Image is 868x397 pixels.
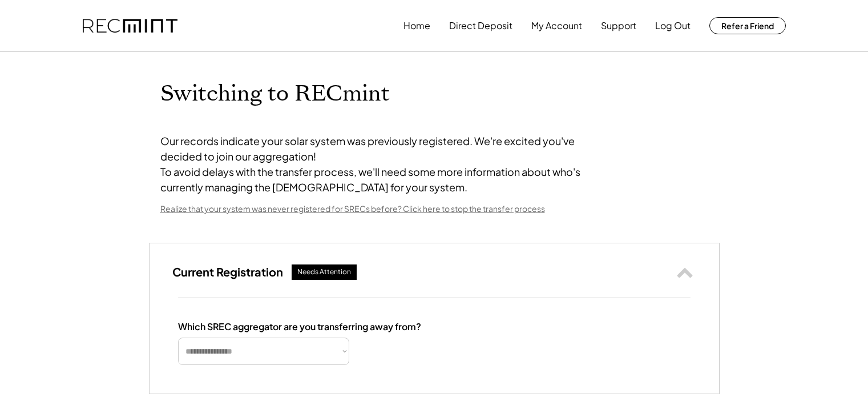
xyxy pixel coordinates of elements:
div: Needs Attention [297,267,351,277]
button: Home [403,14,430,37]
h3: Current Registration [172,264,283,279]
div: Our records indicate your solar system was previously registered. We're excited you've decided to... [160,133,617,195]
button: Refer a Friend [709,17,786,34]
button: My Account [531,14,582,37]
h1: Switching to RECmint [160,81,708,107]
div: Which SREC aggregator are you transferring away from? [178,321,421,333]
div: Realize that your system was never registered for SRECs before? Click here to stop the transfer p... [160,203,545,215]
button: Support [601,14,636,37]
button: Direct Deposit [449,14,512,37]
button: Log Out [655,14,691,37]
img: recmint-logotype%403x.png [83,19,177,33]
